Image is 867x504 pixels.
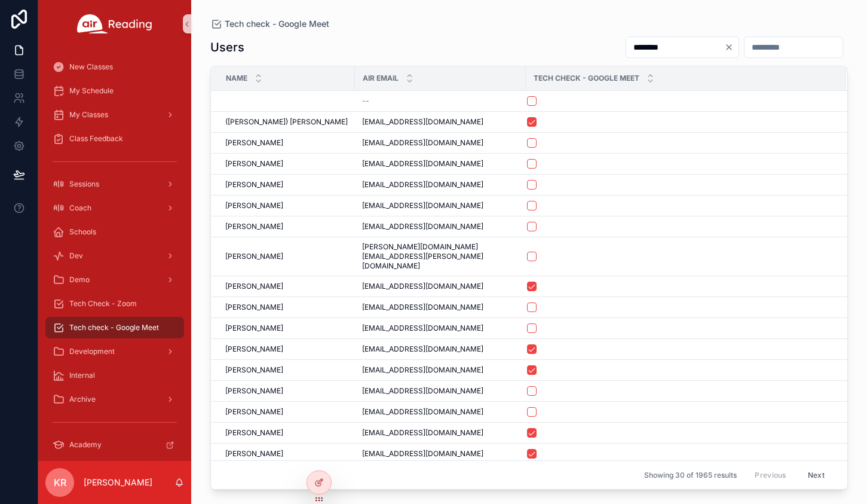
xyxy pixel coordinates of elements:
a: Dev [45,245,184,267]
span: [PERSON_NAME] [225,344,283,354]
img: App logo [77,14,152,33]
span: Archive [69,395,96,404]
span: KR [54,475,66,490]
span: Schools [69,227,96,237]
span: [EMAIL_ADDRESS][DOMAIN_NAME] [362,282,483,291]
span: [PERSON_NAME] [225,407,283,417]
span: [EMAIL_ADDRESS][DOMAIN_NAME] [362,386,483,396]
span: [PERSON_NAME] [225,303,283,312]
span: -- [362,96,369,106]
p: [PERSON_NAME] [84,476,152,488]
span: Name [226,74,247,83]
span: [EMAIL_ADDRESS][DOMAIN_NAME] [362,344,483,354]
span: Air Email [363,74,399,83]
span: [EMAIL_ADDRESS][DOMAIN_NAME] [362,159,483,169]
a: My Schedule [45,80,184,102]
span: Class Feedback [69,134,123,143]
a: Academy [45,434,184,456]
a: Internal [45,365,184,386]
span: [PERSON_NAME] [225,252,283,261]
span: Academy [69,440,102,450]
span: Tech Check - Zoom [69,299,137,308]
span: [PERSON_NAME] [225,365,283,375]
span: Demo [69,275,90,285]
a: My Classes [45,104,184,126]
span: [EMAIL_ADDRESS][DOMAIN_NAME] [362,303,483,312]
button: Clear [724,42,739,52]
span: [PERSON_NAME] [225,386,283,396]
a: Tech Check - Zoom [45,293,184,314]
a: Coach [45,197,184,219]
h1: Users [210,39,244,56]
span: [PERSON_NAME] [225,282,283,291]
span: Dev [69,251,83,261]
span: Tech check - Google Meet [225,18,329,30]
span: My Schedule [69,86,114,96]
button: Next [799,466,833,484]
span: [PERSON_NAME] [225,428,283,438]
span: Development [69,347,115,356]
a: Tech check - Google Meet [210,18,329,30]
span: [EMAIL_ADDRESS][DOMAIN_NAME] [362,201,483,210]
span: [PERSON_NAME] [225,201,283,210]
span: Tech Check - Google Meet [534,74,639,83]
span: ([PERSON_NAME]) [PERSON_NAME] [225,117,348,127]
span: [EMAIL_ADDRESS][DOMAIN_NAME] [362,428,483,438]
a: Class Feedback [45,128,184,149]
div: scrollable content [38,48,191,461]
span: [PERSON_NAME] [225,138,283,148]
span: [PERSON_NAME] [225,159,283,169]
a: Schools [45,221,184,243]
a: Tech check - Google Meet [45,317,184,338]
a: Archive [45,389,184,410]
span: [PERSON_NAME] [225,323,283,333]
span: Tech check - Google Meet [69,323,159,332]
span: [EMAIL_ADDRESS][DOMAIN_NAME] [362,323,483,333]
span: [PERSON_NAME] [225,222,283,231]
a: Development [45,341,184,362]
span: Sessions [69,179,99,189]
span: [EMAIL_ADDRESS][DOMAIN_NAME] [362,449,483,459]
span: My Classes [69,110,108,120]
span: [PERSON_NAME][DOMAIN_NAME][EMAIL_ADDRESS][PERSON_NAME][DOMAIN_NAME] [362,242,519,271]
span: [EMAIL_ADDRESS][DOMAIN_NAME] [362,222,483,231]
span: Internal [69,371,95,380]
a: Demo [45,269,184,291]
span: [EMAIL_ADDRESS][DOMAIN_NAME] [362,138,483,148]
span: New Classes [69,62,113,72]
a: Sessions [45,173,184,195]
span: [PERSON_NAME] [225,449,283,459]
span: Showing 30 of 1965 results [644,471,737,480]
span: Coach [69,203,91,213]
span: [EMAIL_ADDRESS][DOMAIN_NAME] [362,365,483,375]
span: [EMAIL_ADDRESS][DOMAIN_NAME] [362,407,483,417]
a: New Classes [45,56,184,78]
span: [EMAIL_ADDRESS][DOMAIN_NAME] [362,117,483,127]
span: [PERSON_NAME] [225,180,283,190]
span: [EMAIL_ADDRESS][DOMAIN_NAME] [362,180,483,190]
